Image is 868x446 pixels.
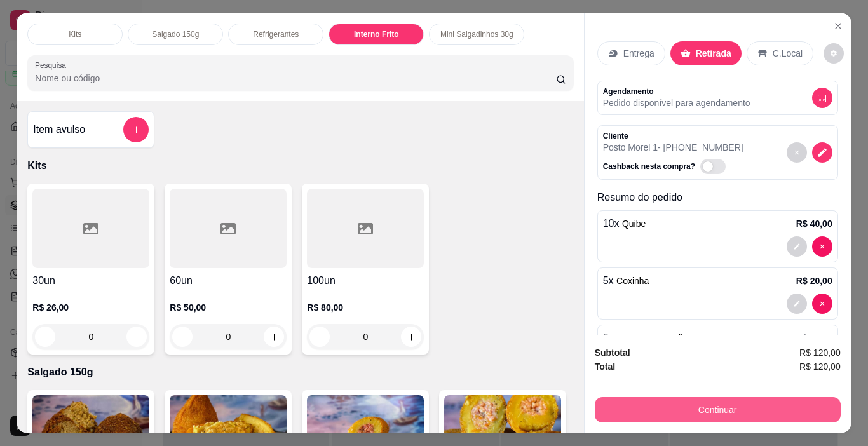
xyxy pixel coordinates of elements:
[603,216,646,231] p: 10 x
[123,117,149,142] button: add-separate-item
[616,333,688,343] span: Presunto e Queijo
[440,29,513,39] p: Mini Salgadinhos 30g
[307,301,424,314] p: R$ 80,00
[799,346,841,360] span: R$ 120,00
[603,161,695,172] p: Cashback nesta compra?
[603,97,750,109] p: Pedido disponível para agendamento
[597,190,838,205] p: Resumo do pedido
[253,29,299,39] p: Refrigerantes
[603,330,688,346] p: 5 x
[812,142,832,163] button: decrease-product-quantity
[796,274,832,287] p: R$ 20,00
[595,397,841,422] button: Continuar
[812,294,832,314] button: decrease-product-quantity
[307,273,424,288] h4: 100un
[700,159,731,174] label: Automatic updates
[796,332,832,344] p: R$ 20,00
[787,294,807,314] button: decrease-product-quantity
[622,219,646,229] span: Quibe
[32,301,149,314] p: R$ 26,00
[27,158,573,173] p: Kits
[603,273,649,288] p: 5 x
[603,131,743,141] p: Cliente
[787,236,807,257] button: decrease-product-quantity
[152,29,199,39] p: Salgado 150g
[773,47,803,60] p: C.Local
[812,88,832,108] button: decrease-product-quantity
[170,301,287,314] p: R$ 50,00
[35,72,556,84] input: Pesquisa
[812,236,832,257] button: decrease-product-quantity
[170,273,287,288] h4: 60un
[787,142,807,163] button: decrease-product-quantity
[616,276,649,286] span: Coxinha
[603,86,750,97] p: Agendamento
[696,47,731,60] p: Retirada
[69,29,81,39] p: Kits
[595,362,615,372] strong: Total
[796,217,832,230] p: R$ 40,00
[824,43,844,64] button: decrease-product-quantity
[27,365,573,380] p: Salgado 150g
[828,16,848,36] button: Close
[33,122,85,137] h4: Item avulso
[35,60,71,71] label: Pesquisa
[623,47,654,60] p: Entrega
[603,141,743,154] p: Posto Morel 1 - [PHONE_NUMBER]
[354,29,399,39] p: Interno Frito
[595,348,630,358] strong: Subtotal
[799,360,841,374] span: R$ 120,00
[32,273,149,288] h4: 30un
